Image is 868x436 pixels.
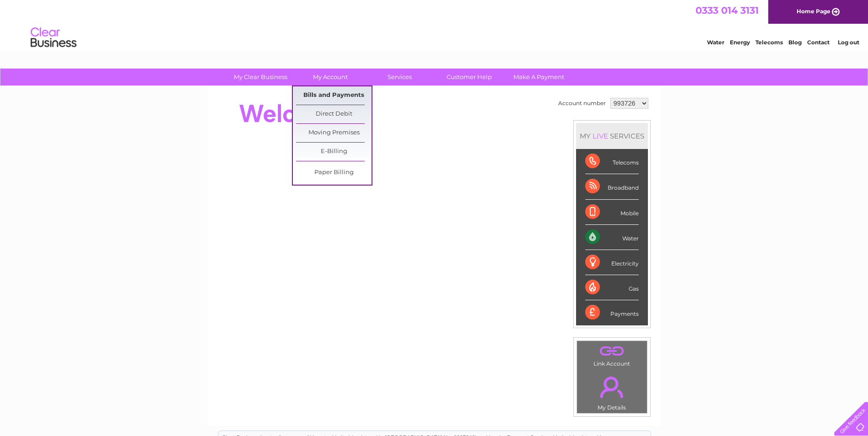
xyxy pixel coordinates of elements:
[30,24,77,52] img: logo.png
[585,149,639,174] div: Telecoms
[579,343,645,359] a: .
[788,39,802,46] a: Blog
[292,69,368,85] a: My Account
[585,200,639,225] div: Mobile
[223,69,298,85] a: My Clear Business
[585,174,639,199] div: Broadband
[585,275,639,300] div: Gas
[579,371,645,403] a: .
[576,123,648,149] div: MY SERVICES
[577,340,647,369] td: Link Account
[838,39,859,46] a: Log out
[755,39,783,46] a: Telecoms
[695,5,759,16] a: 0333 014 3131
[556,96,608,111] td: Account number
[296,86,372,105] a: Bills and Payments
[296,164,372,182] a: Paper Billing
[807,39,830,46] a: Contact
[296,105,372,123] a: Direct Debit
[296,143,372,161] a: E-Billing
[591,132,610,140] div: LIVE
[585,225,639,250] div: Water
[730,39,750,46] a: Energy
[707,39,724,46] a: Water
[218,5,651,44] div: Clear Business is a trading name of Verastar Limited (registered in [GEOGRAPHIC_DATA] No. 3667643...
[585,300,639,325] div: Payments
[585,250,639,275] div: Electricity
[431,69,507,85] a: Customer Help
[296,124,372,142] a: Moving Premises
[577,369,647,414] td: My Details
[501,69,577,85] a: Make A Payment
[362,69,437,85] a: Services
